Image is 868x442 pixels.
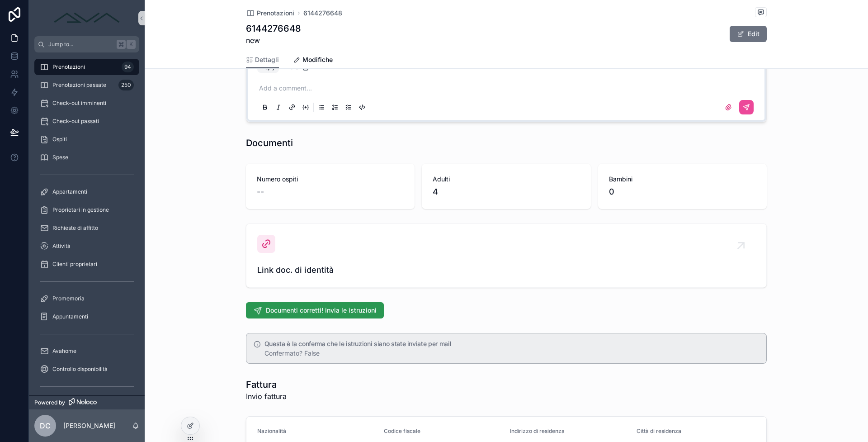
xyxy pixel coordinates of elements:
span: Proprietari in gestione [52,206,109,214]
span: Link doc. di identità [257,264,755,276]
a: Proprietari in gestione [34,202,139,218]
span: Numero ospiti [257,175,404,184]
span: Spese [52,154,68,161]
a: Prenotazioni [246,9,294,18]
span: Appartamenti [52,188,87,195]
span: Prenotazioni [52,63,85,71]
div: 250 [118,80,134,90]
a: Richieste di affitto [34,220,139,236]
span: Appuntamenti [52,313,88,320]
a: Check-out passati [34,113,139,129]
span: 4 [433,185,580,198]
span: Controllo disponibilità [52,366,108,373]
span: Dettagli [255,55,279,64]
span: Codice fiscale [384,428,420,434]
a: Ospiti [34,131,139,147]
p: [PERSON_NAME] [63,421,115,430]
div: Confermato? False [264,349,759,358]
span: Indirizzo di residenza [510,428,565,434]
span: Documenti corretti! invia le istruzioni [266,306,377,315]
a: Powered by [29,395,145,409]
h1: Documenti [246,137,293,149]
button: Documenti corretti! invia le istruzioni [246,302,384,318]
span: Promemoria [52,295,85,302]
h5: Questa è la conferma che le istruzioni siano state inviate per mail [264,341,759,347]
span: 0 [609,185,756,198]
span: Prenotazioni [257,9,294,18]
a: Promemoria [34,290,139,307]
a: Prenotazioni passate250 [34,77,139,93]
a: 6144276648 [303,9,342,18]
span: Clienti proprietari [52,261,97,268]
a: Attività [34,238,139,254]
span: Nazionalità [257,428,286,434]
span: Check-out passati [52,118,99,125]
a: Avahome [34,343,139,359]
span: Confermato? False [264,349,320,357]
h1: Fattura [246,378,287,391]
span: Ospiti [52,136,67,143]
h1: 6144276648 [246,22,301,35]
span: Richieste di affitto [52,224,98,232]
span: Jump to... [48,41,113,48]
a: Check-out imminenti [34,95,139,111]
a: Controllo disponibilità [34,361,139,377]
a: Appartamenti [34,184,139,200]
span: Attività [52,242,71,250]
a: Clienti proprietari [34,256,139,272]
span: Powered by [34,399,65,406]
a: Dettagli [246,52,279,69]
span: Prenotazioni passate [52,81,106,89]
span: DC [40,420,51,431]
span: Invio fattura [246,391,287,402]
span: Avahome [52,347,76,355]
a: Prenotazioni94 [34,59,139,75]
span: Check-out imminenti [52,100,106,107]
a: Link doc. di identità [246,224,766,287]
a: Spese [34,149,139,166]
span: new [246,35,301,46]
div: 94 [122,62,134,72]
img: App logo [51,11,123,25]
span: Modifiche [302,55,333,64]
a: Appuntamenti [34,309,139,325]
span: Città di residenza [637,428,681,434]
a: Modifiche [293,52,333,70]
button: Edit [730,26,767,42]
button: Jump to...K [34,36,139,52]
span: Adulti [433,175,580,184]
span: Bambini [609,175,756,184]
span: -- [257,185,264,198]
span: K [127,41,135,48]
div: scrollable content [29,52,145,395]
